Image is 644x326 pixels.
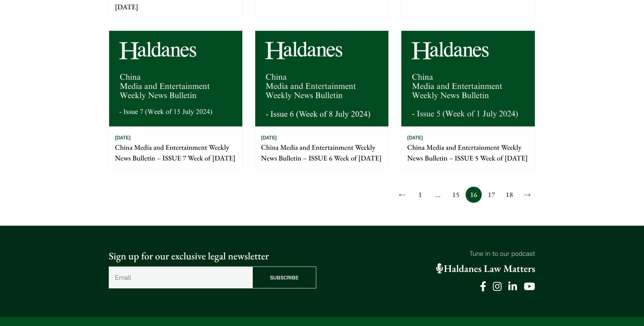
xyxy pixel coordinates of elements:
[109,267,252,288] input: Email
[407,134,423,141] time: [DATE]
[109,249,316,264] p: Sign up for our exclusive legal newsletter
[328,249,535,258] p: Tune in to our podcast
[519,187,535,203] a: →
[407,142,529,163] p: China Media and Entertainment Weekly News Bulletin – ISSUE 5 Week of [DATE]
[466,187,482,203] span: 16
[115,142,237,163] p: China Media and Entertainment Weekly News Bulletin – ISSUE 7 Week of [DATE]
[109,187,535,203] nav: Posts pagination
[115,134,131,141] time: [DATE]
[261,142,383,163] p: China Media and Entertainment Weekly News Bulletin – ISSUE 6 Week of [DATE]
[261,134,277,141] time: [DATE]
[484,187,500,203] a: 17
[448,187,464,203] a: 15
[436,262,535,275] a: Haldanes Law Matters
[501,187,517,203] a: 18
[401,30,535,169] a: [DATE] China Media and Entertainment Weekly News Bulletin – ISSUE 5 Week of [DATE]
[430,187,446,203] span: …
[255,30,389,169] a: [DATE] China Media and Entertainment Weekly News Bulletin – ISSUE 6 Week of [DATE]
[109,30,243,169] a: [DATE] China Media and Entertainment Weekly News Bulletin – ISSUE 7 Week of [DATE]
[412,187,428,203] a: 1
[394,187,410,203] a: ←
[252,267,316,288] input: Subscribe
